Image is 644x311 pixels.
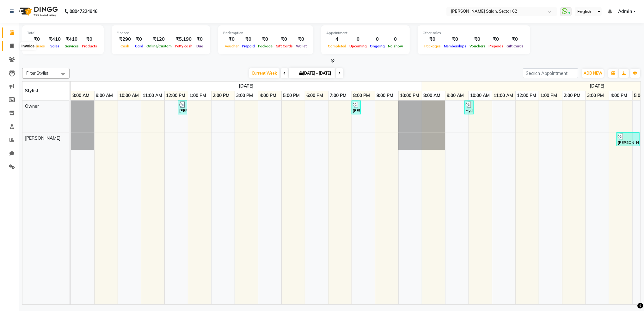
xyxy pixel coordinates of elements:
[584,71,602,76] span: ADD NEW
[46,36,63,43] div: ₹410
[487,36,505,43] div: ₹0
[516,91,538,100] a: 12:00 PM
[442,44,468,48] span: Memberships
[25,103,39,109] span: Owner
[80,44,99,48] span: Products
[71,91,91,100] a: 8:00 AM
[582,69,604,78] button: ADD NEW
[117,36,133,43] div: ₹290
[468,36,487,43] div: ₹0
[80,36,99,43] div: ₹0
[368,36,386,43] div: 0
[223,36,240,43] div: ₹0
[27,30,99,36] div: Total
[194,36,205,43] div: ₹0
[442,36,468,43] div: ₹0
[145,36,173,43] div: ₹120
[237,82,255,91] a: September 29, 2025
[423,30,525,36] div: Other sales
[562,91,582,100] a: 2:00 PM
[348,44,368,48] span: Upcoming
[588,82,606,91] a: September 30, 2025
[256,44,274,48] span: Package
[326,44,348,48] span: Completed
[523,68,578,78] input: Search Appointment
[223,44,240,48] span: Voucher
[133,36,145,43] div: ₹0
[95,91,115,100] a: 9:00 AM
[487,44,505,48] span: Prepaids
[133,44,145,48] span: Card
[274,44,294,48] span: Gift Cards
[118,91,141,100] a: 10:00 AM
[258,91,278,100] a: 4:00 PM
[505,36,525,43] div: ₹0
[25,135,60,141] span: [PERSON_NAME]
[179,101,187,113] div: [PERSON_NAME], TK01, 12:35 PM-12:40 PM, Threading Upper Lips
[386,44,405,48] span: No show
[423,44,442,48] span: Packages
[145,44,173,48] span: Online/Custom
[368,44,386,48] span: Ongoing
[20,42,36,50] div: Invoice
[328,91,348,100] a: 7:00 PM
[326,30,405,36] div: Appointment
[375,91,395,100] a: 9:00 PM
[70,3,97,20] b: 08047224946
[49,44,61,48] span: Sales
[609,91,629,100] a: 4:00 PM
[249,68,279,78] span: Current Week
[27,36,46,43] div: ₹0
[348,36,368,43] div: 0
[240,44,256,48] span: Prepaid
[63,44,80,48] span: Services
[399,91,421,100] a: 10:00 PM
[492,91,515,100] a: 11:00 AM
[294,36,308,43] div: ₹0
[465,101,473,113] div: Aysha, TK01, 09:50 AM-10:05 AM, Threading Eyebrow,Waxing Upper Lips
[469,91,492,100] a: 10:00 AM
[117,30,205,36] div: Finance
[223,30,308,36] div: Redemption
[586,91,606,100] a: 3:00 PM
[422,91,442,100] a: 8:00 AM
[305,91,325,100] a: 6:00 PM
[16,3,59,20] img: logo
[195,44,205,48] span: Due
[274,36,294,43] div: ₹0
[119,44,131,48] span: Cash
[352,91,372,100] a: 8:00 PM
[352,101,360,113] div: [PERSON_NAME], TK02, 08:00 PM-08:05 PM, Threading Eyebrow
[423,36,442,43] div: ₹0
[256,36,274,43] div: ₹0
[298,71,333,76] span: [DATE] - [DATE]
[26,70,48,76] span: Filter Stylist
[326,36,348,43] div: 4
[63,36,80,43] div: ₹410
[294,44,308,48] span: Wallet
[468,44,487,48] span: Vouchers
[165,91,187,100] a: 12:00 PM
[445,91,466,100] a: 9:00 AM
[141,91,164,100] a: 11:00 AM
[617,133,639,145] div: [PERSON_NAME], TK02, 04:20 PM-05:20 PM, Women's Hair Colour Touchup Innova
[212,91,231,100] a: 2:00 PM
[539,91,559,100] a: 1:00 PM
[188,91,208,100] a: 1:00 PM
[386,36,405,43] div: 0
[25,88,38,94] span: Stylist
[240,36,256,43] div: ₹0
[173,44,194,48] span: Petty cash
[618,8,632,15] span: Admin
[505,44,525,48] span: Gift Cards
[235,91,255,100] a: 3:00 PM
[282,91,302,100] a: 5:00 PM
[173,36,194,43] div: ₹5,190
